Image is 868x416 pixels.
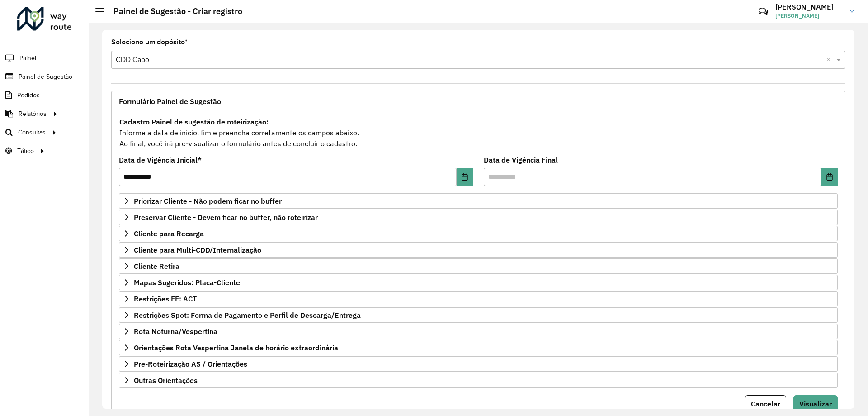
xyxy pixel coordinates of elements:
[119,210,838,225] a: Preservar Cliente - Devem ficar no buffer, não roteirizar
[119,193,838,209] a: Priorizar Cliente - Não podem ficar no buffer
[134,263,179,270] span: Cliente Retira
[19,72,72,81] span: Painel de Sugestão
[775,3,843,11] h3: [PERSON_NAME]
[134,230,204,237] span: Cliente para Recarga
[119,242,838,258] a: Cliente para Multi-CDD/Internalização
[134,344,338,351] span: Orientações Rota Vespertina Janela de horário extraordinária
[119,98,221,105] span: Formulário Painel de Sugestão
[134,214,318,221] span: Preservar Cliente - Devem ficar no buffer, não roteirizar
[119,258,838,274] a: Cliente Retira
[826,54,834,65] span: Clear all
[19,53,36,63] span: Painel
[134,377,198,384] span: Outras Orientações
[484,154,558,165] label: Data de Vigência Final
[745,395,786,412] button: Cancelar
[119,373,838,388] a: Outras Orientações
[134,328,217,335] span: Rota Noturna/Vespertina
[19,109,47,119] span: Relatórios
[119,275,838,290] a: Mapas Sugeridos: Placa-Cliente
[134,311,361,319] span: Restrições Spot: Forma de Pagamento e Perfil de Descarga/Entrega
[119,291,838,306] a: Restrições FF: ACT
[457,168,473,186] button: Choose Date
[799,399,832,408] span: Visualizar
[775,12,843,20] span: [PERSON_NAME]
[119,340,838,355] a: Orientações Rota Vespertina Janela de horário extraordinária
[134,295,197,302] span: Restrições FF: ACT
[134,360,247,368] span: Pre-Roteirização AS / Orientações
[754,2,773,21] a: Contato Rápido
[119,324,838,339] a: Rota Noturna/Vespertina
[119,307,838,323] a: Restrições Spot: Forma de Pagamento e Perfil de Descarga/Entrega
[119,117,269,126] strong: Cadastro Painel de sugestão de roteirização:
[821,168,838,186] button: Choose Date
[17,146,34,156] span: Tático
[104,6,242,16] h2: Painel de Sugestão - Criar registro
[134,197,282,205] span: Priorizar Cliente - Não podem ficar no buffer
[18,128,46,137] span: Consultas
[751,399,780,408] span: Cancelar
[119,116,838,149] div: Informe a data de inicio, fim e preencha corretamente os campos abaixo. Ao final, você irá pré-vi...
[119,226,838,241] a: Cliente para Recarga
[111,37,188,48] label: Selecione um depósito
[17,91,40,100] span: Pedidos
[793,395,838,412] button: Visualizar
[134,279,240,286] span: Mapas Sugeridos: Placa-Cliente
[119,356,838,372] a: Pre-Roteirização AS / Orientações
[119,154,202,165] label: Data de Vigência Inicial
[134,246,261,253] span: Cliente para Multi-CDD/Internalização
